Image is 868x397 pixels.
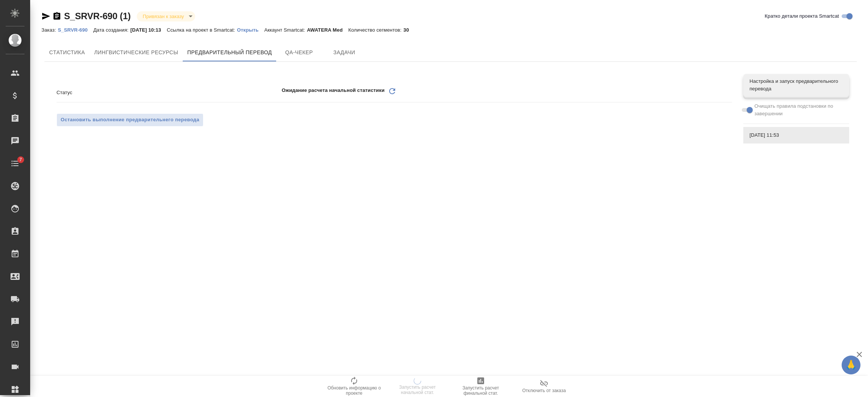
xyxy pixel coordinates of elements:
[237,27,264,33] p: Открыть
[326,48,362,57] span: Задачи
[187,48,272,57] span: Предварительный перевод
[167,27,237,33] p: Ссылка на проект в Smartcat:
[41,27,58,33] p: Заказ:
[237,26,264,33] a: Открыть
[49,48,85,57] span: Cтатистика
[64,11,131,21] a: S_SRVR-690 (1)
[754,102,844,118] span: Очищать правила подстановки по завершении
[403,27,415,33] p: 30
[743,127,849,144] div: [DATE] 11:53
[282,87,385,98] p: Ожидание расчета начальной статистики
[137,11,195,21] div: Привязан к заказу
[281,48,317,57] span: QA-чекер
[57,113,203,127] button: Остановить выполнение предварительнего перевода
[2,154,28,173] a: 7
[842,356,860,374] button: 🙏
[58,27,93,33] p: S_SRVR-690
[264,27,307,33] p: Аккаунт Smartcat:
[749,131,843,139] span: [DATE] 11:53
[130,27,167,33] p: [DATE] 10:13
[348,27,403,33] p: Количество сегментов:
[743,74,849,96] div: Настройка и запуск предварительного перевода
[845,357,857,373] span: 🙏
[41,12,50,21] button: Скопировать ссылку для ЯМессенджера
[94,48,178,57] span: Лингвистические ресурсы
[93,27,130,33] p: Дата создания:
[141,13,186,20] button: Привязан к заказу
[61,116,199,124] span: Остановить выполнение предварительнего перевода
[58,26,93,33] a: S_SRVR-690
[57,89,282,96] p: Статус
[307,27,348,33] p: AWATERA Med
[749,78,843,93] span: Настройка и запуск предварительного перевода
[52,12,61,21] button: Скопировать ссылку
[765,12,839,20] span: Кратко детали проекта Smartcat
[15,156,26,163] span: 7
